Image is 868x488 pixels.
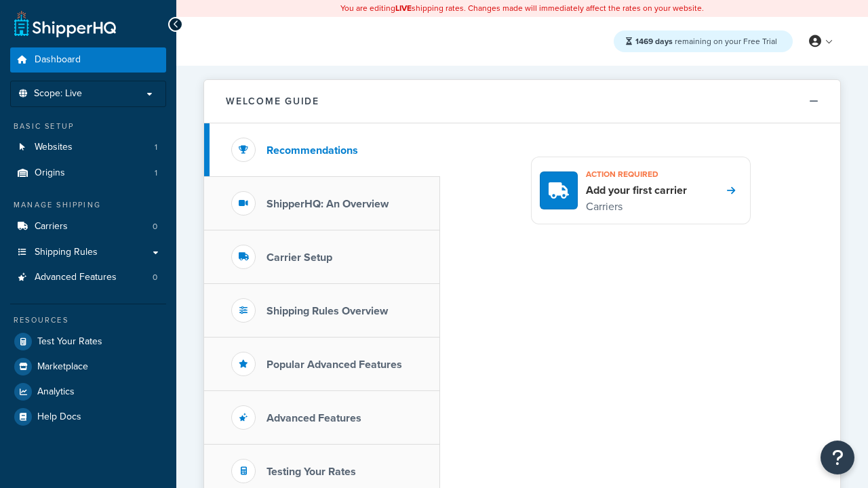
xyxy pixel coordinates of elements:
[10,265,166,290] a: Advanced Features0
[586,165,687,183] h3: Action required
[153,272,157,283] span: 0
[10,380,166,404] a: Analytics
[10,161,166,186] li: Origins
[35,221,68,232] span: Carriers
[35,247,98,258] span: Shipping Rules
[37,361,88,373] span: Marketplace
[10,314,166,326] div: Resources
[267,466,356,478] h3: Testing Your Rates
[267,144,358,157] h3: Recommendations
[35,167,65,179] span: Origins
[395,2,412,14] b: LIVE
[10,240,166,265] a: Shipping Rules
[586,198,687,216] p: Carriers
[10,405,166,429] a: Help Docs
[635,35,777,47] span: remaining on your Free Trial
[821,441,854,474] button: Open Resource Center
[37,411,81,423] span: Help Docs
[10,135,166,160] li: Websites
[10,214,166,239] a: Carriers0
[155,167,157,179] span: 1
[267,359,402,371] h3: Popular Advanced Features
[35,54,81,66] span: Dashboard
[10,214,166,239] li: Carriers
[155,142,157,153] span: 1
[267,251,332,264] h3: Carrier Setup
[204,80,840,123] button: Welcome Guide
[35,272,117,283] span: Advanced Features
[226,96,319,106] h2: Welcome Guide
[10,265,166,290] li: Advanced Features
[10,47,166,73] a: Dashboard
[586,183,687,198] h4: Add your first carrier
[34,88,82,100] span: Scope: Live
[10,121,166,132] div: Basic Setup
[37,386,75,398] span: Analytics
[153,221,157,232] span: 0
[35,142,73,153] span: Websites
[10,135,166,160] a: Websites1
[635,35,673,47] strong: 1469 days
[267,305,388,317] h3: Shipping Rules Overview
[267,198,389,210] h3: ShipperHQ: An Overview
[37,336,102,348] span: Test Your Rates
[10,161,166,186] a: Origins1
[267,412,361,424] h3: Advanced Features
[10,199,166,211] div: Manage Shipping
[10,329,166,354] a: Test Your Rates
[10,354,166,379] a: Marketplace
